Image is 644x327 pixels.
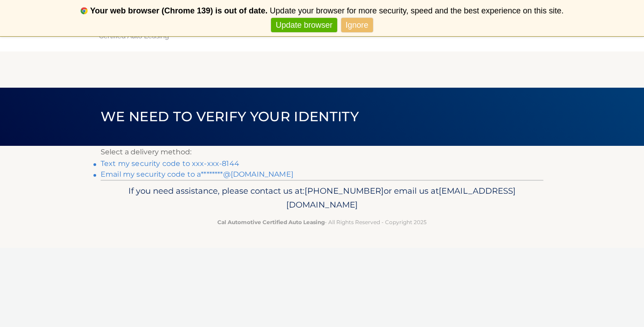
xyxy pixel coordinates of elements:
[271,18,337,33] a: Update browser
[106,184,538,212] p: If you need assistance, please contact us at: or email us at
[101,108,359,125] span: We need to verify your identity
[101,170,293,178] a: Email my security code to a********@[DOMAIN_NAME]
[106,217,538,227] p: - All Rights Reserved - Copyright 2025
[270,6,563,15] span: Update your browser for more security, speed and the best experience on this site.
[305,186,384,196] span: [PHONE_NUMBER]
[341,18,373,33] a: Ignore
[90,6,268,15] b: Your web browser (Chrome 139) is out of date.
[101,159,239,168] a: Text my security code to xxx-xxx-8144
[217,219,325,225] strong: Cal Automotive Certified Auto Leasing
[101,146,543,158] p: Select a delivery method:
